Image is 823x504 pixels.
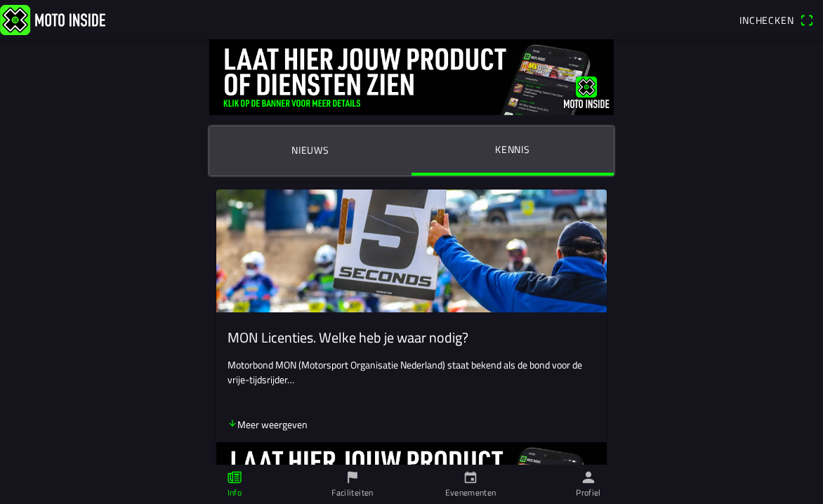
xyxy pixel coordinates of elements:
ion-label: Nieuws [291,142,329,158]
ion-label: Info [228,486,242,499]
span: Inchecken [739,13,794,27]
img: DquIORQn5pFcG0wREDc6xsoRnKbaxAuyzJmd8qj8.jpg [209,39,614,115]
ion-icon: calendar [463,470,478,485]
img: EJo9uCmWepK1vG76hR4EmBvsq51znysVxlPyqn7p.png [216,190,607,312]
ion-label: Evenementen [445,486,496,499]
p: Motorbond MON (Motorsport Organisatie Nederland) staat bekend als de bond voor de vrije-tijdsrijder… [228,357,595,387]
ion-icon: person [581,470,596,485]
a: Incheckenqr scanner [732,8,820,32]
ion-icon: flag [345,470,360,485]
p: Meer weergeven [228,417,308,432]
ion-label: Kennis [495,142,530,157]
ion-label: Faciliteiten [331,486,373,499]
ion-label: Profiel [576,486,601,499]
ion-icon: paper [227,470,242,485]
ion-icon: arrow down [228,418,237,428]
ion-card-title: MON Licenties. Welke heb je waar nodig? [228,329,595,346]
